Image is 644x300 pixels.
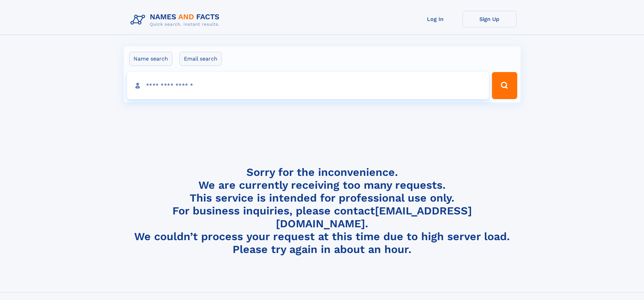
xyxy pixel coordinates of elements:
[180,52,222,66] label: Email search
[276,204,472,230] a: [EMAIL_ADDRESS][DOMAIN_NAME]
[408,11,462,27] a: Log In
[462,11,517,27] a: Sign Up
[128,166,517,256] h4: Sorry for the inconvenience. We are currently receiving too many requests. This service is intend...
[127,72,489,99] input: search input
[128,11,225,29] img: Logo Names and Facts
[129,52,172,66] label: Name search
[492,72,517,99] button: Search Button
